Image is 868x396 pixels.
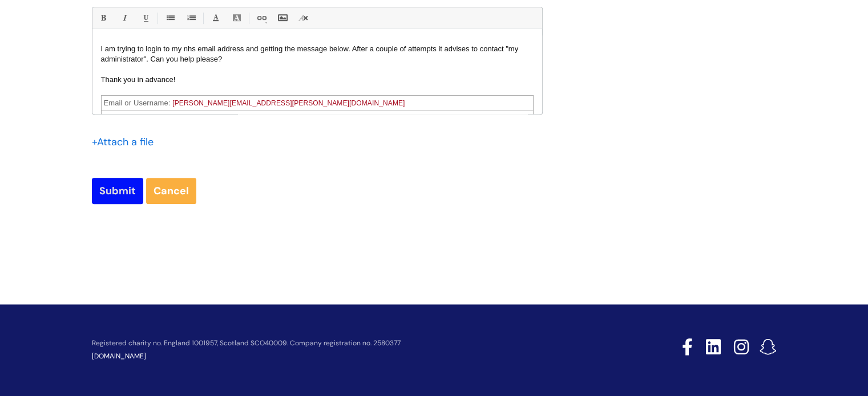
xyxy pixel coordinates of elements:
[96,11,110,25] a: Bold (Ctrl-B)
[92,135,97,149] span: +
[208,11,223,25] a: Font Color
[92,352,146,361] a: [DOMAIN_NAME]
[92,178,143,204] input: Submit
[101,75,534,85] div: Thank you in advance!
[117,11,131,25] a: Italic (Ctrl-I)
[163,11,177,25] a: • Unordered List (Ctrl-Shift-7)
[101,95,533,111] td: Email or Username:
[146,178,196,204] a: Cancel
[101,44,534,64] div: I am trying to login to my nhs email address and getting the message below. After a couple of att...
[296,11,310,25] a: Remove formatting (Ctrl-\)
[275,11,289,25] a: Insert Image...
[138,11,152,25] a: Underline(Ctrl-U)
[172,99,405,107] span: [PERSON_NAME][EMAIL_ADDRESS][PERSON_NAME][DOMAIN_NAME]
[229,11,244,25] a: Back Color
[184,11,198,25] a: 1. Ordered List (Ctrl-Shift-8)
[92,340,601,347] p: Registered charity no. England 1001957, Scotland SCO40009. Company registration no. 2580377
[254,11,268,25] a: Link
[92,133,160,151] div: Attach a file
